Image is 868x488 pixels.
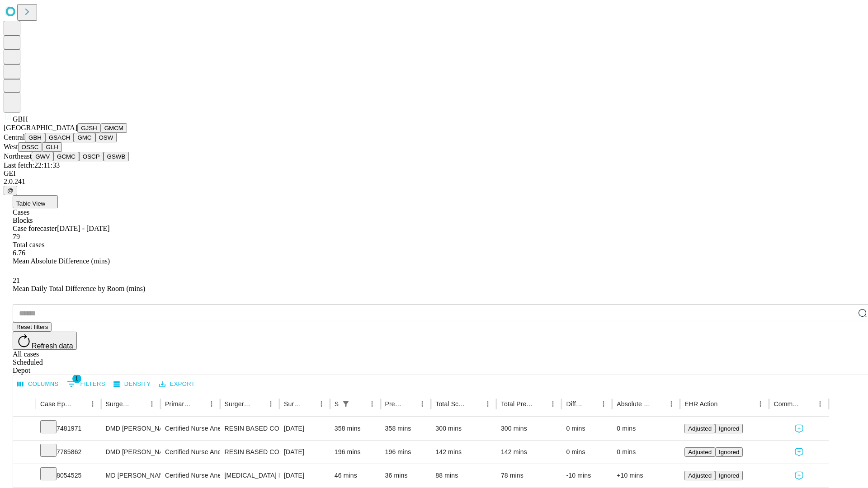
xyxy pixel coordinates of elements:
span: Case forecaster [13,225,57,232]
button: Adjusted [684,447,715,457]
span: Ignored [719,472,739,479]
span: Total cases [13,241,44,249]
button: Adjusted [684,424,715,433]
div: 0 mins [617,417,675,440]
div: 196 mins [335,441,376,464]
span: Northeast [4,152,32,160]
button: Sort [585,398,597,410]
div: DMD [PERSON_NAME] [PERSON_NAME] Dmd [106,441,156,464]
div: 78 mins [501,464,557,487]
button: Menu [146,398,158,410]
button: Sort [353,398,366,410]
div: 0 mins [566,441,608,464]
button: Sort [534,398,547,410]
div: GEI [4,169,864,178]
button: Sort [302,398,315,410]
div: 46 mins [335,464,376,487]
span: [GEOGRAPHIC_DATA] [4,124,77,131]
span: GBH [13,115,28,123]
div: 142 mins [501,441,557,464]
div: Surgery Name [225,400,251,408]
span: [DATE] - [DATE] [57,225,109,232]
div: 300 mins [501,417,557,440]
button: Menu [665,398,678,410]
button: Sort [403,398,416,410]
button: Menu [481,398,494,410]
div: MD [PERSON_NAME] [PERSON_NAME] Md [106,464,156,487]
span: Refresh data [32,342,73,350]
span: Central [4,133,25,141]
div: 2.0.241 [4,178,864,186]
div: Scheduled In Room Duration [335,400,339,408]
div: RESIN BASED COMPOSITE 1 SURFACE, POSTERIOR [225,441,275,464]
div: 142 mins [435,441,492,464]
button: GSWB [104,152,129,161]
button: GLH [42,142,61,152]
div: DMD [PERSON_NAME] [PERSON_NAME] Dmd [106,417,156,440]
button: GWV [32,152,53,161]
button: Expand [18,445,31,460]
button: OSW [95,133,117,142]
button: Sort [718,398,731,410]
div: -10 mins [566,464,608,487]
button: Sort [252,398,264,410]
span: 1 [72,374,81,383]
button: Menu [416,398,429,410]
div: EHR Action [684,400,717,408]
span: Ignored [719,425,739,432]
span: Reset filters [16,324,48,330]
div: 8054525 [40,464,97,487]
button: Sort [652,398,665,410]
span: West [4,143,18,150]
button: Menu [264,398,277,410]
span: Mean Daily Total Difference by Room (mins) [13,285,145,292]
span: 6.76 [13,249,25,257]
div: +10 mins [617,464,675,487]
button: OSCP [79,152,104,161]
div: Absolute Difference [617,400,651,408]
div: Case Epic Id [40,400,73,408]
button: Menu [86,398,99,410]
button: Density [111,377,153,391]
button: Ignored [715,424,743,433]
button: Menu [547,398,559,410]
button: Menu [205,398,218,410]
button: Ignored [715,471,743,480]
button: Export [157,377,197,391]
button: GJSH [77,123,101,133]
span: Adjusted [688,449,712,455]
div: 358 mins [385,417,427,440]
button: Sort [469,398,481,410]
div: 358 mins [335,417,376,440]
button: Menu [597,398,610,410]
button: Show filters [340,398,352,410]
div: Certified Nurse Anesthetist [165,417,215,440]
button: Select columns [15,377,61,391]
button: Sort [74,398,86,410]
div: Certified Nurse Anesthetist [165,464,215,487]
div: Total Predicted Duration [501,400,533,408]
button: Sort [193,398,205,410]
button: OSSC [18,142,42,152]
span: Adjusted [688,425,712,432]
button: GMC [74,133,95,142]
span: Ignored [719,449,739,455]
button: Reset filters [13,322,52,332]
button: GMCM [101,123,127,133]
button: Sort [801,398,814,410]
button: Menu [814,398,826,410]
div: Total Scheduled Duration [435,400,468,408]
button: Menu [754,398,767,410]
span: Last fetch: 22:11:33 [4,161,60,169]
div: 196 mins [385,441,427,464]
div: 0 mins [566,417,608,440]
div: Certified Nurse Anesthetist [165,441,215,464]
div: [DATE] [284,417,325,440]
span: Mean Absolute Difference (mins) [13,257,110,265]
button: GCMC [53,152,79,161]
div: 7481971 [40,417,97,440]
button: @ [4,186,17,195]
div: Predicted In Room Duration [385,400,403,408]
button: Expand [18,421,31,437]
div: Primary Service [165,400,191,408]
